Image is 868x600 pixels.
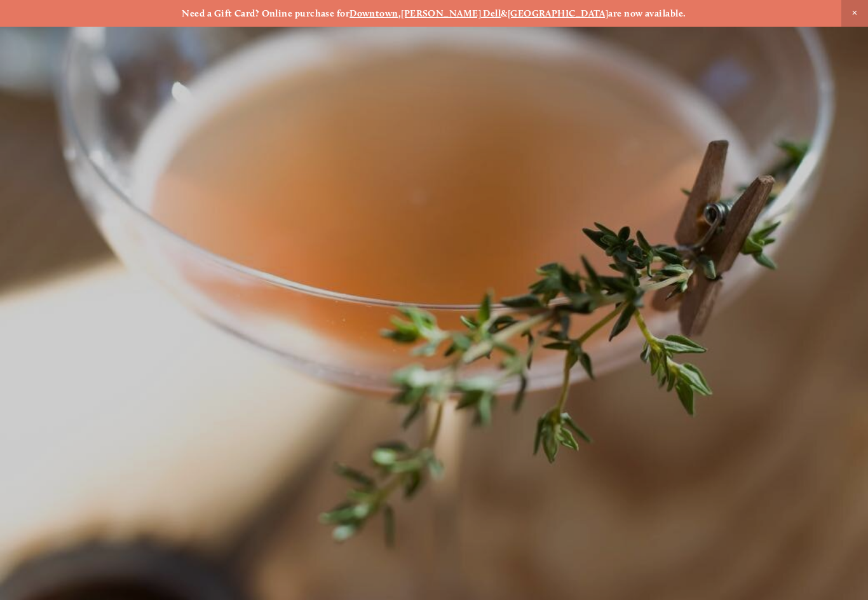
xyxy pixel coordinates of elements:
a: [GEOGRAPHIC_DATA] [508,8,609,19]
a: Downtown [349,8,398,19]
a: [PERSON_NAME] Dell [401,8,501,19]
strong: are now available. [608,8,686,19]
strong: Need a Gift Card? Online purchase for [182,8,349,19]
strong: & [501,8,507,19]
strong: , [398,8,401,19]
